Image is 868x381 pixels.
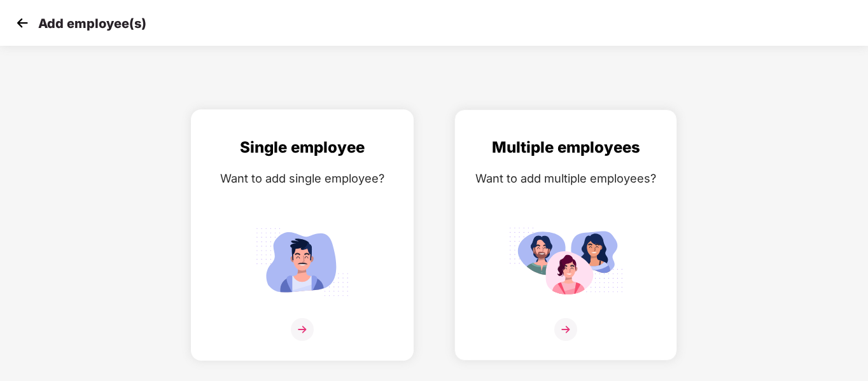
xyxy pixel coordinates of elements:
[554,318,577,341] img: svg+xml;base64,PHN2ZyB4bWxucz0iaHR0cDovL3d3dy53My5vcmcvMjAwMC9zdmciIHdpZHRoPSIzNiIgaGVpZ2h0PSIzNi...
[38,16,146,31] p: Add employee(s)
[204,135,400,160] div: Single employee
[13,13,32,32] img: svg+xml;base64,PHN2ZyB4bWxucz0iaHR0cDovL3d3dy53My5vcmcvMjAwMC9zdmciIHdpZHRoPSIzMCIgaGVpZ2h0PSIzMC...
[291,318,314,341] img: svg+xml;base64,PHN2ZyB4bWxucz0iaHR0cDovL3d3dy53My5vcmcvMjAwMC9zdmciIHdpZHRoPSIzNiIgaGVpZ2h0PSIzNi...
[245,222,360,301] img: svg+xml;base64,PHN2ZyB4bWxucz0iaHR0cDovL3d3dy53My5vcmcvMjAwMC9zdmciIGlkPSJTaW5nbGVfZW1wbG95ZWUiIH...
[468,135,664,160] div: Multiple employees
[468,169,664,188] div: Want to add multiple employees?
[204,169,400,188] div: Want to add single employee?
[508,222,623,301] img: svg+xml;base64,PHN2ZyB4bWxucz0iaHR0cDovL3d3dy53My5vcmcvMjAwMC9zdmciIGlkPSJNdWx0aXBsZV9lbXBsb3llZS...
